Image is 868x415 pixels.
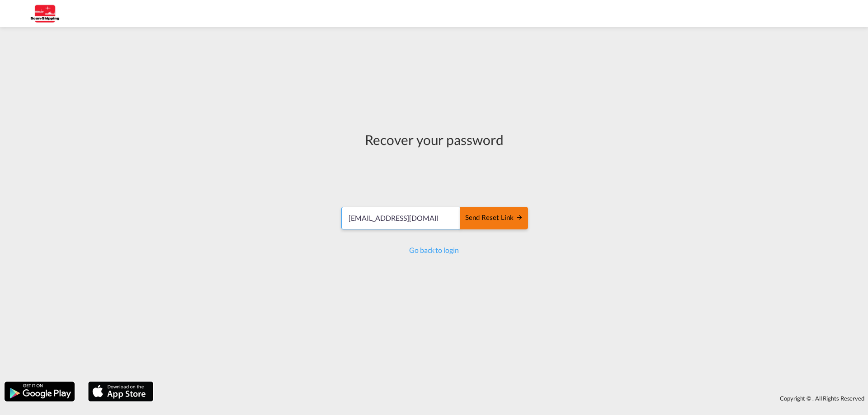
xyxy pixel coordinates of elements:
[158,391,868,406] div: Copyright © . All Rights Reserved
[465,213,523,223] div: Send reset link
[14,4,75,24] img: 123b615026f311ee80dabbd30bc9e10f.jpg
[516,214,523,221] md-icon: icon-arrow-right
[341,207,461,229] input: Email
[409,246,458,254] a: Go back to login
[340,130,528,149] div: Recover your password
[4,381,75,402] img: google.png
[87,381,154,402] img: apple.png
[460,207,528,229] button: SEND RESET LINK
[365,158,503,193] iframe: reCAPTCHA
